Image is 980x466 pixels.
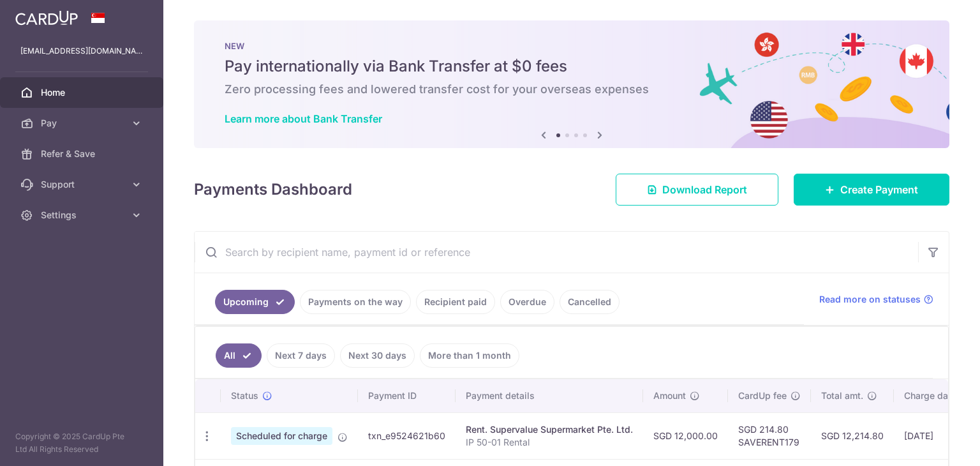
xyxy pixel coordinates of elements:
[466,436,633,449] p: IP 50-01 Rental
[300,290,411,314] a: Payments on the way
[840,182,918,197] span: Create Payment
[794,174,949,206] a: Create Payment
[653,389,686,402] span: Amount
[500,290,554,314] a: Overdue
[41,147,125,160] span: Refer & Save
[216,343,262,368] a: All
[466,423,633,436] div: Rent. Supervalue Supermarket Pte. Ltd.
[456,379,643,412] th: Payment details
[904,389,956,402] span: Charge date
[195,232,918,273] input: Search by recipient name, payment id or reference
[738,389,787,402] span: CardUp fee
[821,389,863,402] span: Total amt.
[819,293,921,306] span: Read more on statuses
[225,82,919,97] h6: Zero processing fees and lowered transfer cost for your overseas expenses
[215,290,295,314] a: Upcoming
[231,389,258,402] span: Status
[194,178,352,201] h4: Payments Dashboard
[225,56,919,77] h5: Pay internationally via Bank Transfer at $0 fees
[340,343,415,368] a: Next 30 days
[41,86,125,99] span: Home
[358,379,456,412] th: Payment ID
[41,178,125,191] span: Support
[420,343,519,368] a: More than 1 month
[20,45,143,57] p: [EMAIL_ADDRESS][DOMAIN_NAME]
[41,209,125,222] span: Settings
[819,293,933,306] a: Read more on statuses
[267,343,335,368] a: Next 7 days
[15,10,78,26] img: CardUp
[358,412,456,459] td: txn_e9524621b60
[662,182,747,197] span: Download Report
[416,290,495,314] a: Recipient paid
[616,174,778,206] a: Download Report
[231,427,332,445] span: Scheduled for charge
[41,117,125,130] span: Pay
[194,20,949,148] img: Bank transfer banner
[560,290,620,314] a: Cancelled
[643,412,728,459] td: SGD 12,000.00
[225,112,382,125] a: Learn more about Bank Transfer
[225,41,919,51] p: NEW
[728,412,811,459] td: SGD 214.80 SAVERENT179
[811,412,894,459] td: SGD 12,214.80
